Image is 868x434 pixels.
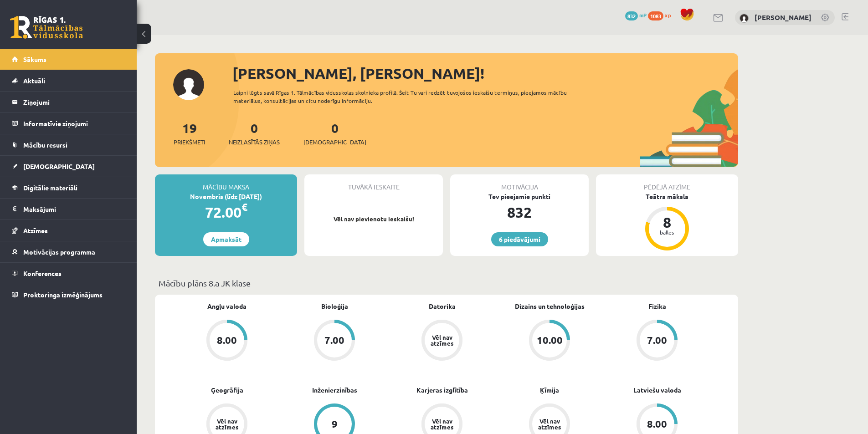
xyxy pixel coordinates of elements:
[647,335,667,345] div: 7.00
[23,92,125,112] legend: Ziņojumi
[23,291,103,299] span: Proktoringa izmēģinājums
[12,156,125,177] a: [DEMOGRAPHIC_DATA]
[12,241,125,262] a: Motivācijas programma
[10,16,83,39] a: Rīgas 1. Tālmācības vidusskola
[12,134,125,155] a: Mācību resursi
[450,201,589,223] div: 832
[429,301,456,311] a: Datorika
[515,301,585,311] a: Dizains un tehnoloģijas
[388,320,496,363] a: Vēl nav atzīmes
[23,162,95,170] span: [DEMOGRAPHIC_DATA]
[755,13,812,22] a: [PERSON_NAME]
[540,385,559,395] a: Ķīmija
[416,385,468,395] a: Karjeras izglītība
[203,232,249,246] a: Apmaksāt
[603,320,711,363] a: 7.00
[217,335,237,345] div: 8.00
[229,120,280,147] a: 0Neizlasītās ziņas
[155,192,297,201] div: Novembris (līdz [DATE])
[12,177,125,198] a: Digitālie materiāli
[633,385,681,395] a: Latviešu valoda
[596,192,738,201] div: Teātra māksla
[155,201,297,223] div: 72.00
[324,335,344,345] div: 7.00
[23,141,67,149] span: Mācību resursi
[23,199,125,220] legend: Maksājumi
[281,320,388,363] a: 7.00
[23,77,45,85] span: Aktuāli
[625,11,647,19] a: 832 mP
[596,192,738,252] a: Teātra māksla 8 balles
[173,320,281,363] a: 8.00
[647,419,667,429] div: 8.00
[429,334,455,346] div: Vēl nav atzīmes
[12,70,125,91] a: Aktuāli
[639,11,647,19] span: mP
[211,385,243,395] a: Ģeogrāfija
[23,248,95,256] span: Motivācijas programma
[303,120,366,147] a: 0[DEMOGRAPHIC_DATA]
[625,11,638,20] span: 832
[12,92,125,112] a: Ziņojumi
[232,62,738,84] div: [PERSON_NAME], [PERSON_NAME]!
[304,174,443,192] div: Tuvākā ieskaite
[229,138,280,147] span: Neizlasītās ziņas
[155,174,297,192] div: Mācību maksa
[496,320,603,363] a: 10.00
[450,192,589,201] div: Tev pieejamie punkti
[12,284,125,305] a: Proktoringa izmēģinājums
[653,215,681,230] div: 8
[648,11,663,20] span: 1083
[312,385,357,395] a: Inženierzinības
[23,55,46,63] span: Sākums
[207,301,247,311] a: Angļu valoda
[303,138,366,147] span: [DEMOGRAPHIC_DATA]
[23,226,48,235] span: Atzīmes
[12,113,125,134] a: Informatīvie ziņojumi
[174,120,205,147] a: 19Priekšmeti
[241,200,247,214] span: €
[159,277,734,289] p: Mācību plāns 8.a JK klase
[12,220,125,241] a: Atzīmes
[214,418,240,430] div: Vēl nav atzīmes
[537,335,563,345] div: 10.00
[23,113,125,134] legend: Informatīvie ziņojumi
[332,419,338,429] div: 9
[653,230,681,235] div: balles
[309,214,438,224] p: Vēl nav pievienotu ieskaišu!
[665,11,671,19] span: xp
[174,138,205,147] span: Priekšmeti
[12,199,125,220] a: Maksājumi
[233,88,583,105] div: Laipni lūgts savā Rīgas 1. Tālmācības vidusskolas skolnieka profilā. Šeit Tu vari redzēt tuvojošo...
[648,301,666,311] a: Fizika
[12,263,125,284] a: Konferences
[537,418,562,430] div: Vēl nav atzīmes
[596,174,738,192] div: Pēdējā atzīme
[12,49,125,70] a: Sākums
[740,14,749,23] img: Alise Dilevka
[23,269,62,277] span: Konferences
[450,174,589,192] div: Motivācija
[491,232,548,246] a: 6 piedāvājumi
[429,418,455,430] div: Vēl nav atzīmes
[321,301,348,311] a: Bioloģija
[23,184,77,192] span: Digitālie materiāli
[648,11,675,19] a: 1083 xp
